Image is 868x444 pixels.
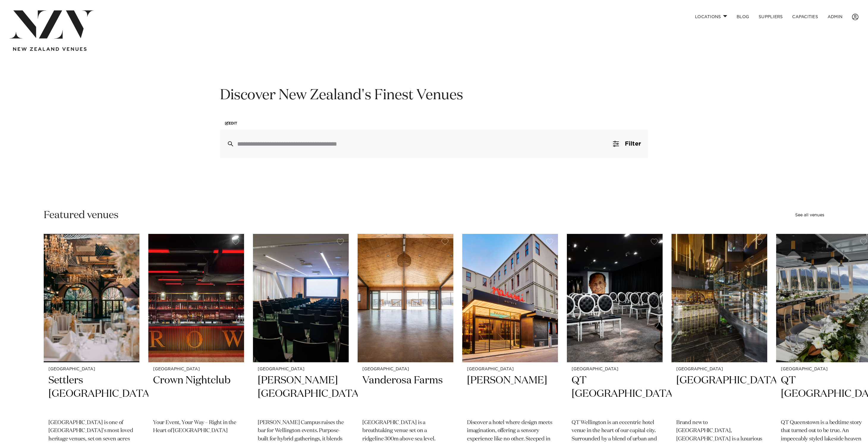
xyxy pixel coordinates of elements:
small: [GEOGRAPHIC_DATA] [467,367,553,371]
img: nzv-logo.png [10,10,94,39]
h2: Crown Nightclub [153,374,239,414]
a: SUPPLIERS [754,10,787,23]
h2: [PERSON_NAME][GEOGRAPHIC_DATA] [258,374,344,414]
a: ADMIN [823,10,847,23]
small: [GEOGRAPHIC_DATA] [676,367,762,371]
small: [GEOGRAPHIC_DATA] [572,367,658,371]
small: [GEOGRAPHIC_DATA] [362,367,449,371]
h2: Vanderosa Farms [362,374,449,414]
small: [GEOGRAPHIC_DATA] [153,367,239,371]
h2: Featured venues [44,209,119,222]
h1: Discover New Zealand's Finest Venues [220,86,648,105]
small: [GEOGRAPHIC_DATA] [781,367,867,371]
h2: QT [GEOGRAPHIC_DATA] [572,374,658,414]
a: Edit [220,117,242,130]
button: Filter [606,130,648,158]
small: [GEOGRAPHIC_DATA] [48,367,135,371]
a: Locations [690,10,732,23]
h2: Settlers [GEOGRAPHIC_DATA] [48,374,135,414]
small: [GEOGRAPHIC_DATA] [258,367,344,371]
img: new-zealand-venues-text.png [13,47,87,51]
a: BLOG [732,10,754,23]
h2: [GEOGRAPHIC_DATA] [676,374,762,414]
h2: [PERSON_NAME] [467,374,553,414]
a: See all venues [795,213,824,217]
a: Capacities [787,10,823,23]
h2: QT [GEOGRAPHIC_DATA] [781,374,867,414]
span: Filter [625,141,641,147]
p: Your Event, Your Way – Right in the Heart of [GEOGRAPHIC_DATA] [153,419,239,435]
